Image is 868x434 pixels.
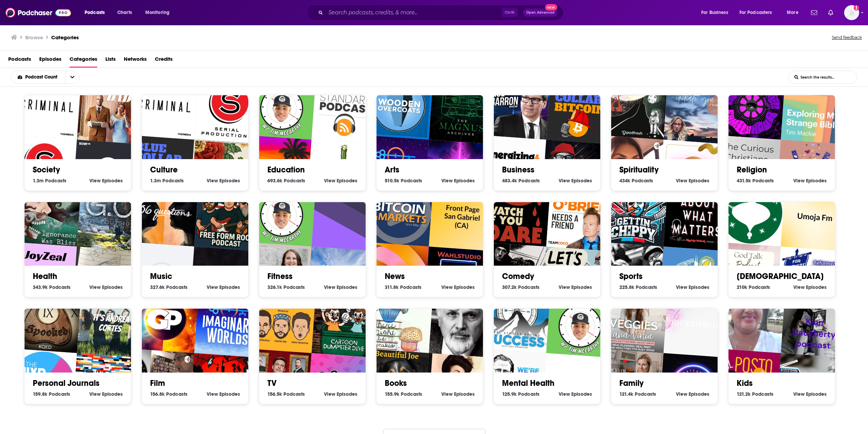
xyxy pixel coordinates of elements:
span: Podcasts [752,178,774,184]
span: 343.9k [33,284,48,290]
span: Episodes [219,284,240,290]
button: open menu [141,7,178,18]
span: 155.9k [385,391,399,397]
span: View [793,391,805,397]
span: Podcasts [166,284,188,290]
a: View Film Episodes [207,391,240,397]
span: Episodes [337,178,357,184]
img: Initiate You [663,76,732,144]
h2: Choose List sort [11,71,90,84]
span: View [441,391,453,397]
span: Episodes [337,391,357,397]
img: The Real Stories Behind Success [483,285,551,353]
span: Episodes [454,391,475,397]
div: Welcome kids 1 - August 30 [717,285,785,353]
a: TV [267,378,277,388]
span: Episodes [806,178,827,184]
img: Free Form Rock Podcast [194,183,262,251]
span: Podcasts [166,391,188,397]
a: Film [150,378,165,388]
img: Front Page San Gabriel (CA) [429,183,497,251]
a: Culture [150,165,178,175]
span: Podcasts [749,284,770,290]
div: Your Mom & Dad [77,76,145,144]
a: View Religion Episodes [793,178,827,184]
div: Conan O’Brien Needs A Friend [546,183,614,251]
img: Imaginary Worlds [194,290,262,358]
a: 327.6k Music Podcasts [150,284,188,290]
span: New [545,4,557,11]
span: Logged in as gabrielle.gantz [844,5,859,20]
span: 307.2k [502,284,517,290]
a: View Society Episodes [89,178,123,184]
img: About What Matters [663,183,732,251]
img: The Magnus Archives [429,76,497,144]
a: Comedy [502,271,534,281]
span: Episodes [689,178,709,184]
a: View Spirituality Episodes [676,178,709,184]
a: 156.8k Film Podcasts [150,391,188,397]
div: Veggies & Virtue [600,285,668,353]
span: Podcasts [752,391,774,397]
button: Send feedback [830,33,864,42]
span: Open Advanced [526,11,555,14]
h3: Browse [25,34,43,41]
span: 483.4k [502,178,517,184]
span: View [676,284,687,290]
a: 1.3m Society Podcasts [33,178,67,184]
span: Episodes [571,284,592,290]
span: Episodes [806,391,827,397]
a: 307.2k Comedy Podcasts [502,284,540,290]
span: Episodes [219,391,240,397]
span: 210k [737,284,747,290]
a: Society [33,165,60,175]
div: Blue Collar Bitcoin [546,76,614,144]
span: Podcasts [401,178,422,184]
a: Show notifications dropdown [808,7,820,18]
div: There Might Be Cupcakes Podcast [365,285,433,353]
img: The Paul Barron Crypto Show [483,71,551,140]
span: Podcasts [85,8,105,17]
span: Episodes [102,391,123,397]
a: 210k [DEMOGRAPHIC_DATA] Podcasts [737,284,770,290]
img: The Bitcoin Standard Podcast [311,76,380,144]
a: Charts [113,7,136,18]
a: Sports [619,271,643,281]
span: View [559,391,570,397]
img: Podchaser - Follow, Share and Rate Podcasts [5,6,71,19]
span: 1.3m [150,178,161,184]
span: 121.2k [737,391,751,397]
span: View [207,391,218,397]
div: Serial [194,76,262,144]
span: 311.8k [385,284,399,290]
img: It’s Andrea Cortes [77,290,145,358]
span: Episodes [689,284,709,290]
span: Podcasts [283,391,305,397]
span: 125.9k [502,391,517,397]
img: 20TIMinutes: A Mental Health Podcast [248,71,316,140]
div: Cent'anni sono un giorno Roberto Roversi [429,290,497,358]
span: 156.5k [267,391,282,397]
a: View [DEMOGRAPHIC_DATA] Episodes [793,284,827,290]
img: Christmas Clatter Podcast [717,178,785,247]
span: View [441,284,453,290]
a: Lists [105,54,116,68]
span: 510.5k [385,178,399,184]
a: News [385,271,405,281]
div: Wooden Overcoats [365,71,433,140]
a: Categories [70,54,97,68]
span: Podcasts [400,284,422,290]
div: 36 Questions – The Podcast Musical [131,178,199,247]
span: Podcasts [49,391,70,397]
a: Music [150,271,172,281]
img: Umoja Fm [781,183,849,251]
div: Criminal [13,71,82,140]
img: Duncan Trussell Family Hour [717,71,785,140]
span: Networks [124,54,147,68]
span: Podcasts [45,178,67,184]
